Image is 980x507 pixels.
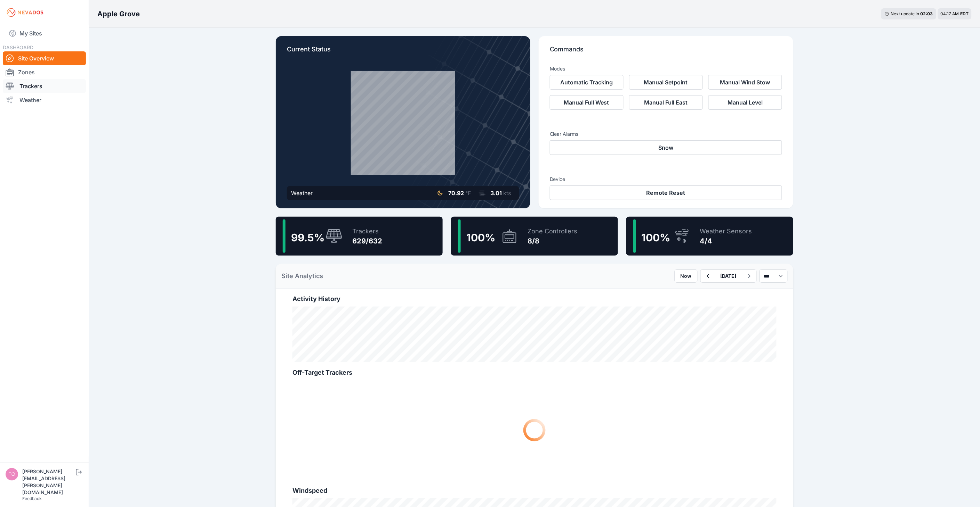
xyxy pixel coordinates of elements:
span: DASHBOARD [3,44,33,50]
div: 02 : 03 [921,11,933,17]
div: Trackers [352,226,382,236]
button: Manual Setpoint [629,75,703,90]
div: 8/8 [528,236,578,246]
span: 99.5 % [291,231,324,244]
div: 4/4 [700,236,752,246]
a: 100%Zone Controllers8/8 [451,217,618,256]
button: Automatic Tracking [550,75,624,90]
p: Current Status [287,44,519,60]
h3: Modes [550,65,565,72]
nav: Breadcrumb [97,5,140,23]
a: Trackers [3,79,86,93]
div: 629/632 [352,236,382,246]
span: kts [503,190,511,197]
button: Manual Wind Stow [708,75,782,90]
div: Zone Controllers [528,226,578,236]
span: 100 % [642,231,670,244]
h3: Device [550,176,782,183]
span: 04:17 AM [941,11,959,16]
span: Next update in [891,11,919,16]
button: Remote Reset [550,185,782,200]
p: Commands [550,44,782,60]
h2: Activity History [292,294,777,304]
a: Site Overview [3,51,86,65]
span: 3.01 [490,190,502,197]
h2: Off-Target Trackers [292,368,777,377]
img: tomasz.barcz@energix-group.com [6,468,18,481]
div: Weather Sensors [700,226,752,236]
span: 100 % [466,231,495,244]
a: 100%Weather Sensors4/4 [626,217,793,256]
span: °F [465,190,471,197]
a: My Sites [3,25,86,42]
img: Nevados [6,7,45,18]
h3: Clear Alarms [550,131,782,138]
h2: Windspeed [292,486,777,496]
a: Weather [3,93,86,107]
div: [PERSON_NAME][EMAIL_ADDRESS][PERSON_NAME][DOMAIN_NAME] [22,468,74,496]
button: Snow [550,140,782,155]
button: [DATE] [715,270,742,282]
h3: Apple Grove [97,9,140,19]
div: Weather [291,189,313,197]
a: 99.5%Trackers629/632 [276,217,443,256]
button: Now [675,269,698,283]
a: Feedback [22,496,42,501]
button: Manual Full West [550,95,624,110]
h2: Site Analytics [281,271,323,281]
button: Manual Full East [629,95,703,110]
span: EDT [961,11,969,16]
a: Zones [3,65,86,79]
button: Manual Level [708,95,782,110]
span: 70.92 [448,190,464,197]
